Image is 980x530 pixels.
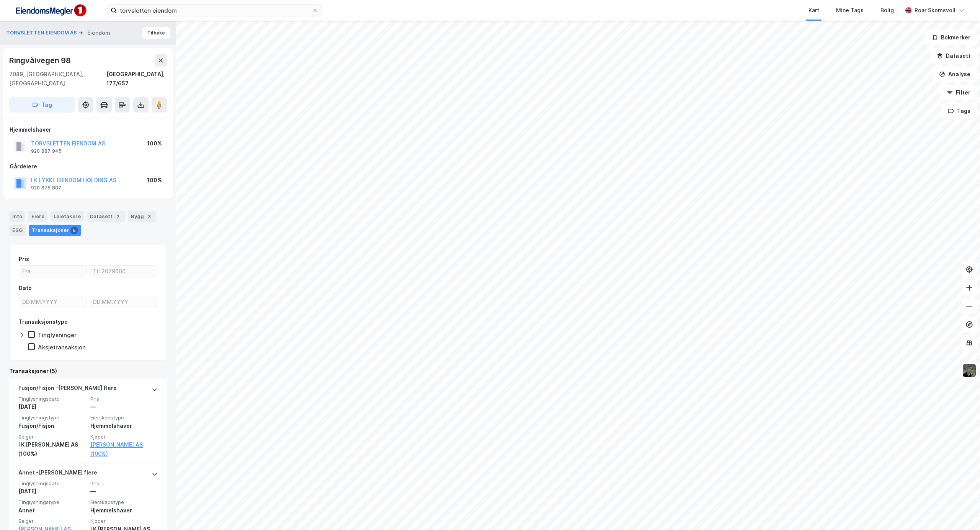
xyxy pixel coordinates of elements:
div: Bolig [880,6,894,15]
div: Eiere [28,211,47,222]
a: [PERSON_NAME] AS (100%) [90,440,158,458]
div: Hjemmelshaver [10,125,167,134]
div: 100% [147,176,162,185]
span: Tinglysningsdato [18,480,86,487]
div: Kart [808,6,819,15]
span: Kjøper [90,518,158,524]
div: Eiendom [87,28,110,38]
div: Aksjetransaksjon [38,344,86,351]
button: Tags [941,103,977,119]
div: Annet - [PERSON_NAME] flere [18,468,97,480]
div: Datasett [87,211,125,222]
div: [DATE] [18,402,86,411]
button: Bokmerker [925,30,977,45]
iframe: Chat Widget [942,493,980,530]
span: Tinglysningstype [18,499,86,506]
div: Leietakere [51,211,84,222]
div: Mine Tags [836,6,864,15]
span: Tinglysningstype [18,414,86,421]
div: Hjemmelshaver [90,421,158,431]
button: Tag [9,97,75,113]
div: Roar Skomsvoll [915,6,955,15]
button: TORVSLETTEN EIENDOM AS [6,29,78,37]
img: F4PB6Px+NJ5v8B7XTbfpPpyloAAAAASUVORK5CYII= [12,2,89,19]
button: Filter [940,85,977,100]
div: Info [9,211,25,222]
div: Transaksjoner [29,225,81,236]
input: Til 2679600 [90,266,157,277]
div: Annet [18,506,86,515]
div: Transaksjoner (5) [9,367,167,376]
span: Pris [90,396,158,402]
div: Fusjon/Fisjon [18,421,86,431]
span: Pris [90,480,158,487]
input: Fra [19,266,86,277]
div: Kontrollprogram for chat [942,493,980,530]
div: Fusjon/Fisjon - [PERSON_NAME] flere [18,383,117,396]
div: I K [PERSON_NAME] AS (100%) [18,440,86,458]
button: Tilbake [142,27,170,39]
div: Pris [19,254,29,264]
div: ESG [9,225,26,236]
div: Transaksjonstype [19,317,68,326]
input: Søk på adresse, matrikkel, gårdeiere, leietakere eller personer [117,5,312,16]
div: 2 [114,213,122,220]
span: Eierskapstype [90,414,158,421]
img: 9k= [962,363,977,378]
span: Selger [18,434,86,440]
div: Ringvålvegen 98 [9,54,72,67]
div: 100% [147,139,162,148]
div: — [90,402,158,411]
div: — [90,487,158,496]
button: Datasett [930,48,977,64]
div: [DATE] [18,487,86,496]
div: Hjemmelshaver [90,506,158,515]
span: Kjøper [90,434,158,440]
div: 920 887 945 [31,148,62,154]
span: Selger [18,518,86,524]
span: Tinglysningsdato [18,396,86,402]
div: Dato [19,284,32,293]
span: Eierskapstype [90,499,158,506]
input: DD.MM.YYYY [90,296,157,308]
div: Tinglysninger [38,331,77,339]
button: Analyse [933,67,977,82]
input: DD.MM.YYYY [19,296,86,308]
div: Gårdeiere [10,162,167,171]
div: 5 [70,227,78,234]
div: 920 875 807 [31,185,61,191]
div: [GEOGRAPHIC_DATA], 177/657 [106,70,167,88]
div: 3 [145,213,153,220]
div: Bygg [128,211,156,222]
div: 7089, [GEOGRAPHIC_DATA], [GEOGRAPHIC_DATA] [9,70,106,88]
